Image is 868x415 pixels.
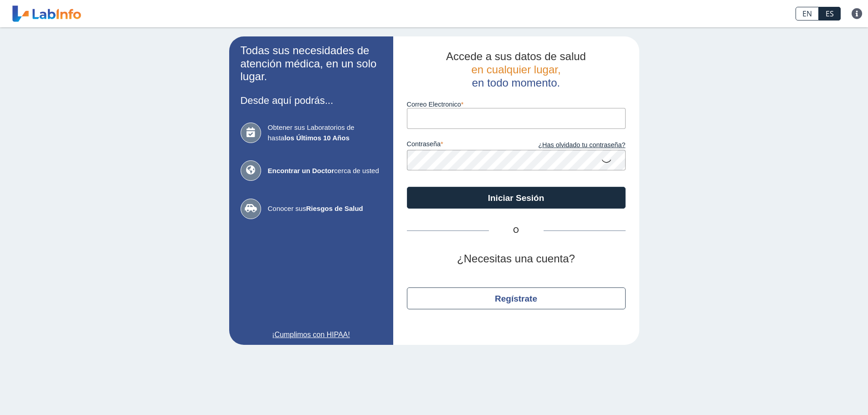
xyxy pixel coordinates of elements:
a: ES [819,7,841,20]
h3: Desde aquí podrás... [241,95,382,106]
h2: ¿Necesitas una cuenta? [407,252,626,266]
span: Obtener sus Laboratorios de hasta [268,123,382,143]
label: contraseña [407,140,516,150]
span: O [489,225,544,236]
button: Iniciar Sesión [407,187,626,209]
span: en todo momento. [472,77,560,89]
b: Encontrar un Doctor [268,167,334,174]
span: Conocer sus [268,204,382,214]
a: ¿Has olvidado tu contraseña? [516,140,626,150]
span: en cualquier lugar, [471,63,560,76]
label: Correo Electronico [407,101,626,108]
a: ¡Cumplimos con HIPAA! [241,329,382,340]
h2: Todas sus necesidades de atención médica, en un solo lugar. [241,44,382,83]
b: Riesgos de Salud [306,205,363,212]
iframe: Help widget launcher [787,379,858,405]
a: EN [796,7,819,20]
span: Accede a sus datos de salud [446,50,586,62]
b: los Últimos 10 Años [284,134,349,142]
span: cerca de usted [268,166,382,176]
button: Regístrate [407,287,626,309]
